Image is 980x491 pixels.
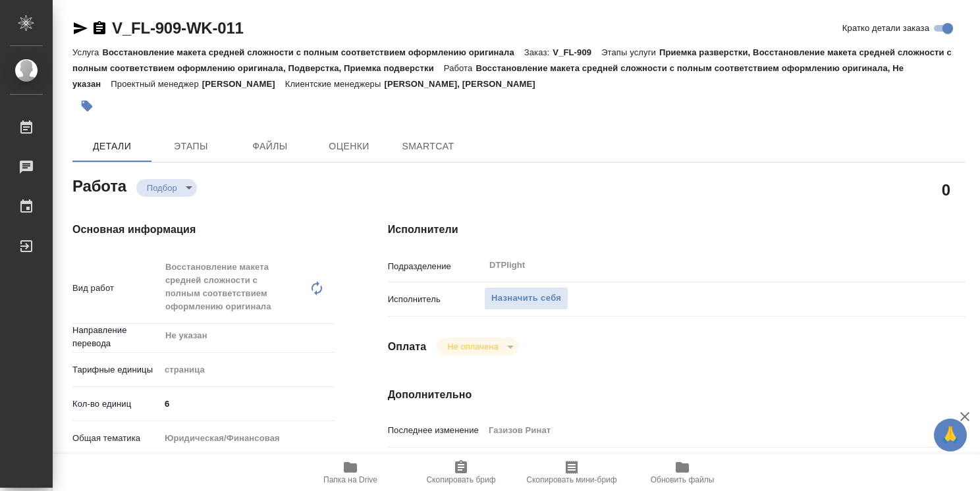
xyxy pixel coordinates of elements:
button: Скопировать мини-бриф [516,454,627,491]
input: Пустое поле [484,421,917,440]
p: Кол-во единиц [72,398,160,411]
span: Детали [80,138,144,155]
p: Тарифные единицы [72,363,160,376]
button: Скопировать ссылку [92,20,107,36]
button: 🙏 [934,419,967,452]
p: Работа [444,63,476,73]
p: Общая тематика [72,432,160,445]
p: Восстановление макета средней сложности с полным соответствием оформлению оригинала, Не указан [72,63,904,89]
p: Этапы услуги [601,47,659,57]
p: Услуга [72,47,102,57]
p: Направление перевода [72,324,160,350]
span: Скопировать мини-бриф [526,475,616,484]
div: страница [160,359,335,381]
h2: 0 [942,178,950,201]
span: Оценки [317,138,381,155]
p: Последнее изменение [388,424,484,437]
h4: Исполнители [388,222,966,238]
button: Обновить файлы [627,454,738,491]
button: Папка на Drive [295,454,406,491]
p: Исполнитель [388,293,484,306]
div: Подбор [437,338,518,355]
span: 🙏 [939,421,962,449]
p: Восстановление макета средней сложности с полным соответствием оформлению оригинала [102,47,524,57]
h4: Основная информация [72,222,335,238]
span: Назначить себя [491,291,561,306]
p: Проектный менеджер [111,79,202,89]
button: Назначить себя [484,287,568,310]
p: Вид работ [72,282,160,295]
span: Обновить файлы [651,475,715,484]
span: Скопировать бриф [426,475,495,484]
p: Подразделение [388,260,484,273]
p: V_FL-909 [553,47,601,57]
span: Папка на Drive [323,475,377,484]
h4: Оплата [388,339,427,355]
h2: Работа [72,173,126,197]
button: Подбор [143,182,181,194]
span: Этапы [159,138,223,155]
div: Подбор [136,179,197,197]
input: ✎ Введи что-нибудь [160,394,335,413]
p: Заказ: [524,47,553,57]
button: Скопировать бриф [406,454,516,491]
div: Юридическая/Финансовая [160,427,335,450]
a: V_FL-909-WK-011 [112,19,244,37]
h4: Дополнительно [388,387,966,403]
span: Файлы [238,138,302,155]
span: SmartCat [396,138,460,155]
button: Не оплачена [443,341,502,352]
button: Добавить тэг [72,91,101,120]
p: Клиентские менеджеры [285,79,385,89]
p: [PERSON_NAME] [202,79,285,89]
button: Скопировать ссылку для ЯМессенджера [72,20,88,36]
p: [PERSON_NAME], [PERSON_NAME] [384,79,545,89]
span: Кратко детали заказа [842,22,929,35]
